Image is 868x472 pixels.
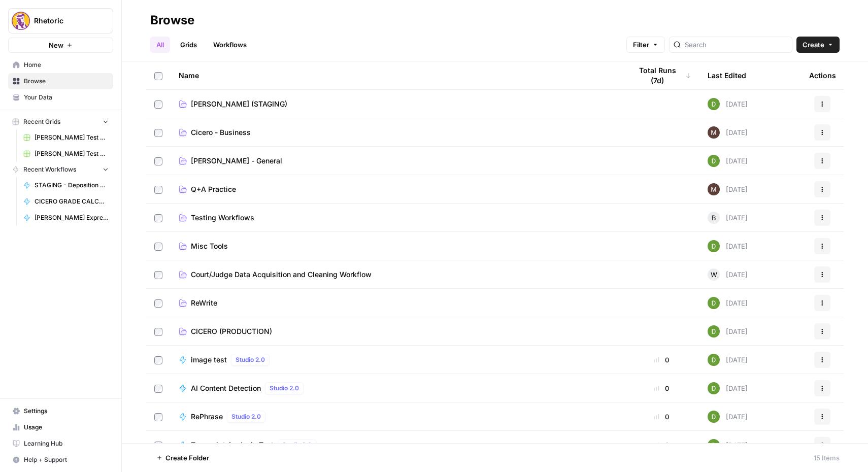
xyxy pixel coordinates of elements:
[179,61,615,89] div: Name
[191,99,287,109] span: [PERSON_NAME] (STAGING)
[19,146,113,162] a: [PERSON_NAME] Test Workflow - SERP Overview Grid
[708,126,748,139] div: [DATE]
[796,37,840,53] button: Create
[8,89,113,106] a: Your Data
[179,326,615,336] a: CICERO (PRODUCTION)
[12,12,30,30] img: Rhetoric Logo
[708,354,748,366] div: [DATE]
[191,383,261,393] span: AI Content Detection
[626,37,665,53] button: Filter
[708,382,720,394] img: 9imwbg9onax47rbj8p24uegffqjq
[35,197,109,206] span: CICERO GRADE CALCULATOR
[174,37,203,53] a: Grids
[8,403,113,419] a: Settings
[150,37,170,53] a: All
[809,61,836,89] div: Actions
[708,61,746,89] div: Last Edited
[179,354,615,366] a: image testStudio 2.0
[34,16,95,26] span: Rhetoric
[19,129,113,146] a: [PERSON_NAME] Test Workflow - Copilot Example Grid
[19,210,113,226] a: [PERSON_NAME] Expression Conversion Tool v3
[19,193,113,210] a: CICERO GRADE CALCULATOR
[24,93,109,102] span: Your Data
[708,240,748,252] div: [DATE]
[236,355,265,364] span: Studio 2.0
[191,269,372,280] span: Court/Judge Data Acquisition and Cleaning Workflow
[631,412,691,422] div: 0
[711,269,717,280] span: W
[165,453,209,463] span: Create Folder
[708,354,720,366] img: 9imwbg9onax47rbj8p24uegffqjq
[282,441,312,450] span: Studio 2.0
[35,133,109,142] span: [PERSON_NAME] Test Workflow - Copilot Example Grid
[708,325,720,338] img: 9imwbg9onax47rbj8p24uegffqjq
[8,419,113,435] a: Usage
[49,40,63,50] span: New
[150,450,215,466] button: Create Folder
[207,37,253,53] a: Workflows
[179,382,615,394] a: AI Content DetectionStudio 2.0
[708,98,748,110] div: [DATE]
[8,435,113,452] a: Learning Hub
[150,12,194,28] div: Browse
[24,455,109,464] span: Help + Support
[8,73,113,89] a: Browse
[191,355,227,365] span: image test
[708,382,748,394] div: [DATE]
[631,383,691,393] div: 0
[35,181,109,190] span: STAGING - Deposition Prep - Question Creator
[191,127,251,138] span: Cicero - Business
[24,407,109,416] span: Settings
[708,297,720,309] img: 9imwbg9onax47rbj8p24uegffqjq
[708,183,720,195] img: 7m96hgkn2ytuyzsdcp6mfpkrnuzx
[19,177,113,193] a: STAGING - Deposition Prep - Question Creator
[631,355,691,365] div: 0
[179,156,615,166] a: [PERSON_NAME] - General
[8,57,113,73] a: Home
[708,126,720,139] img: 7m96hgkn2ytuyzsdcp6mfpkrnuzx
[708,411,720,423] img: 9imwbg9onax47rbj8p24uegffqjq
[803,40,824,50] span: Create
[708,268,748,281] div: [DATE]
[708,212,748,224] div: [DATE]
[8,38,113,53] button: New
[191,241,228,251] span: Misc Tools
[179,411,615,423] a: RePhraseStudio 2.0
[708,411,748,423] div: [DATE]
[631,61,691,89] div: Total Runs (7d)
[633,40,649,50] span: Filter
[8,452,113,468] button: Help + Support
[814,453,840,463] div: 15 Items
[179,439,615,451] a: Transcript Analysis TestStudio 2.0
[708,240,720,252] img: 9imwbg9onax47rbj8p24uegffqjq
[24,423,109,432] span: Usage
[631,440,691,450] div: 0
[712,213,716,223] span: B
[708,155,748,167] div: [DATE]
[708,183,748,195] div: [DATE]
[270,384,299,393] span: Studio 2.0
[708,98,720,110] img: 9imwbg9onax47rbj8p24uegffqjq
[191,156,282,166] span: [PERSON_NAME] - General
[8,8,113,33] button: Workspace: Rhetoric
[685,40,788,50] input: Search
[708,155,720,167] img: 9imwbg9onax47rbj8p24uegffqjq
[179,99,615,109] a: [PERSON_NAME] (STAGING)
[24,60,109,70] span: Home
[23,117,60,126] span: Recent Grids
[191,213,254,223] span: Testing Workflows
[179,184,615,194] a: Q+A Practice
[191,184,236,194] span: Q+A Practice
[708,325,748,338] div: [DATE]
[24,77,109,86] span: Browse
[708,297,748,309] div: [DATE]
[179,213,615,223] a: Testing Workflows
[191,298,217,308] span: ReWrite
[35,213,109,222] span: [PERSON_NAME] Expression Conversion Tool v3
[24,439,109,448] span: Learning Hub
[191,412,223,422] span: RePhrase
[8,114,113,129] button: Recent Grids
[708,439,748,451] div: [DATE]
[35,149,109,158] span: [PERSON_NAME] Test Workflow - SERP Overview Grid
[179,298,615,308] a: ReWrite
